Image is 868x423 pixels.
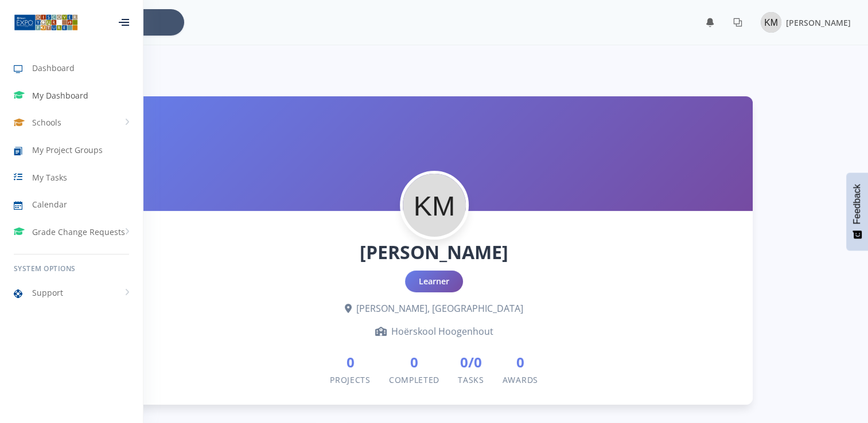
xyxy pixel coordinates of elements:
span: 0 [503,352,538,373]
span: Schools [32,116,61,128]
button: Feedback - Show survey [846,173,868,250]
span: Projects [330,374,371,385]
h1: [PERSON_NAME] [134,238,734,266]
img: ... [14,13,78,32]
span: My Project Groups [32,144,103,156]
span: 0 [330,352,371,373]
h6: System Options [14,264,129,274]
span: Dashboard [32,62,75,74]
div: Hoërskool Hoogenhout [134,324,734,338]
img: Image placeholder [761,12,781,33]
span: 0 [389,352,439,373]
span: [PERSON_NAME] [786,17,851,28]
span: Feedback [852,184,862,224]
span: Completed [389,374,439,385]
span: Calendar [32,198,67,210]
span: Awards [503,374,538,385]
div: Learner [405,271,463,292]
img: Profile Picture [403,174,466,237]
a: Image placeholder [PERSON_NAME] [752,10,851,35]
span: My Dashboard [32,89,88,101]
span: Support [32,287,63,299]
span: My Tasks [32,171,67,183]
span: 0/0 [458,352,484,373]
span: Tasks [458,374,484,385]
span: Grade Change Requests [32,226,125,238]
div: [PERSON_NAME], [GEOGRAPHIC_DATA] [134,301,734,315]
